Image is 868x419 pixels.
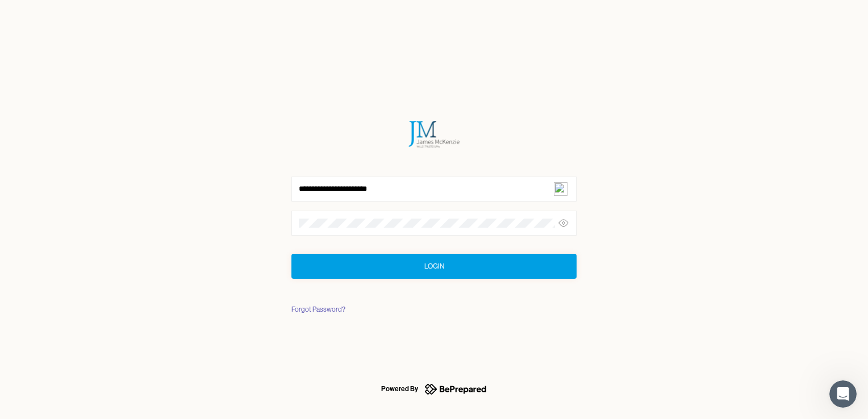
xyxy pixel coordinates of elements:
button: Login [291,254,577,279]
iframe: Intercom live chat [829,380,857,408]
div: Powered By [381,382,418,396]
img: npw-badge-icon.svg [538,219,547,228]
div: Forgot Password? [291,304,345,315]
img: npw-badge-icon.svg [554,182,567,196]
div: Login [424,261,444,272]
